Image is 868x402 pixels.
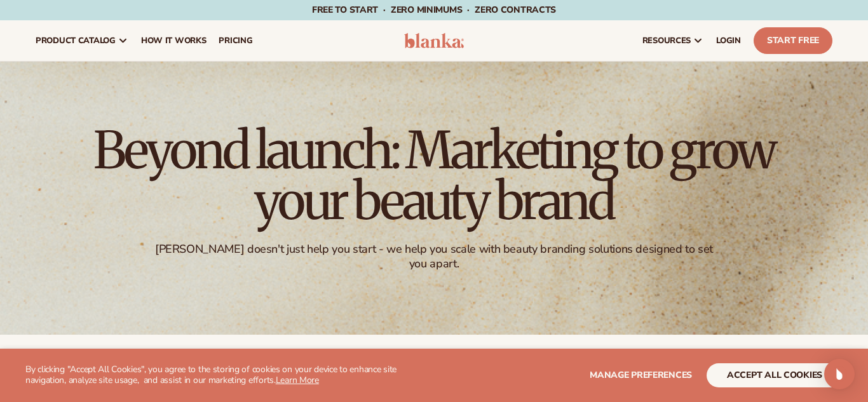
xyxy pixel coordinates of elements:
[276,374,319,386] a: Learn More
[141,36,207,46] span: How It Works
[212,20,259,61] a: pricing
[29,20,135,61] a: product catalog
[85,125,783,227] h1: Beyond launch: Marketing to grow your beauty brand
[151,242,716,272] div: [PERSON_NAME] doesn't just help you start - we help you scale with beauty branding solutions desi...
[590,363,692,387] button: Manage preferences
[135,20,213,61] a: How It Works
[636,20,710,61] a: resources
[707,363,843,387] button: accept all cookies
[824,359,855,389] div: Open Intercom Messenger
[590,369,692,381] span: Manage preferences
[219,36,252,46] span: pricing
[312,4,556,16] span: Free to start · ZERO minimums · ZERO contracts
[404,33,464,48] img: logo
[25,365,433,386] p: By clicking "Accept All Cookies", you agree to the storing of cookies on your device to enhance s...
[36,36,116,46] span: product catalog
[710,20,747,61] a: LOGIN
[754,27,832,54] a: Start Free
[642,36,691,46] span: resources
[716,36,741,46] span: LOGIN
